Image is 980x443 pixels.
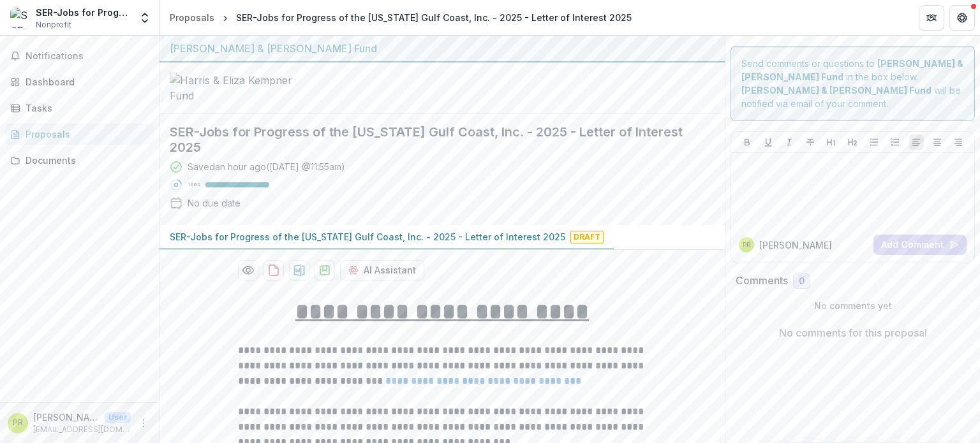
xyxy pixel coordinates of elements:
div: Tasks [26,101,144,115]
button: AI Assistant [340,260,424,280]
img: SER-Jobs for Progress of the Texas Gulf Coast, Inc. [10,8,31,28]
p: No comments yet [736,299,970,312]
button: Bullet List [866,134,882,150]
a: Tasks [5,98,154,119]
p: [PERSON_NAME] [759,238,832,252]
p: SER-Jobs for Progress of the [US_STATE] Gulf Coast, Inc. - 2025 - Letter of Interest 2025 [170,230,565,243]
nav: breadcrumb [165,8,637,27]
p: [EMAIL_ADDRESS][DOMAIN_NAME] [33,424,131,435]
button: download-proposal [264,260,284,280]
button: Underline [761,134,776,150]
button: Heading 2 [845,134,860,150]
p: [PERSON_NAME] [33,410,100,424]
button: download-proposal [315,260,335,280]
button: download-proposal [289,260,309,280]
div: [PERSON_NAME] & [PERSON_NAME] Fund [170,41,715,56]
button: Partners [919,5,944,31]
a: Documents [5,150,154,171]
a: Proposals [165,8,219,27]
p: 100 % [188,180,200,189]
button: Preview fe7c7459-cb56-40c6-83ab-1a7396123cbd-0.pdf [238,260,258,280]
div: Send comments or questions to in the box below. will be notified via email of your comment. [731,46,975,121]
button: Bold [739,134,755,150]
div: Paula Recio [13,419,23,427]
div: Documents [26,154,144,167]
h2: Comments [736,275,788,287]
div: Paula Recio [743,242,750,248]
div: SER-Jobs for Progress of the [US_STATE] Gulf Coast, Inc. [36,6,131,19]
button: Strike [803,134,818,150]
button: Align Left [909,134,924,150]
button: Get Help [949,5,975,31]
button: Notifications [5,46,154,66]
img: Harris & Eliza Kempner Fund [170,73,297,103]
span: Notifications [26,51,149,62]
button: Align Center [930,134,945,150]
span: 0 [799,276,805,287]
button: Heading 1 [824,134,839,150]
div: SER-Jobs for Progress of the [US_STATE] Gulf Coast, Inc. - 2025 - Letter of Interest 2025 [236,11,632,24]
button: More [136,416,151,431]
button: Ordered List [887,134,903,150]
h2: SER-Jobs for Progress of the [US_STATE] Gulf Coast, Inc. - 2025 - Letter of Interest 2025 [170,124,694,155]
span: Draft [570,231,604,243]
div: No due date [188,196,241,210]
button: Add Comment [873,235,967,255]
div: Saved an hour ago ( [DATE] @ 11:55am ) [188,160,345,173]
button: Italicize [782,134,797,150]
p: User [105,412,131,423]
div: Dashboard [26,75,144,89]
p: No comments for this proposal [779,325,927,340]
span: Nonprofit [36,19,71,31]
div: Proposals [170,11,214,24]
button: Open entity switcher [136,5,154,31]
a: Dashboard [5,71,154,92]
button: Align Right [951,134,966,150]
div: Proposals [26,127,144,141]
a: Proposals [5,124,154,145]
strong: [PERSON_NAME] & [PERSON_NAME] Fund [741,85,932,96]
